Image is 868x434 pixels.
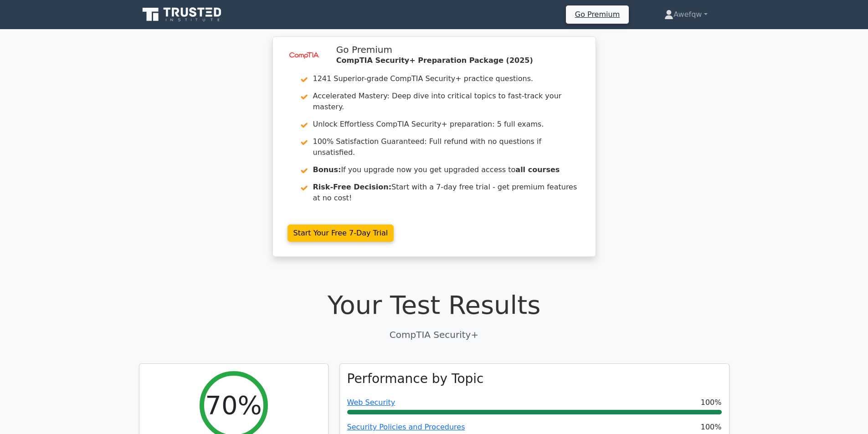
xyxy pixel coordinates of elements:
span: 100% [701,422,722,433]
a: Security Policies and Procedures [347,423,465,431]
a: Go Premium [570,8,625,20]
a: Start Your Free 7-Day Trial [288,225,394,242]
a: Web Security [347,398,395,407]
h2: 70% [205,390,262,420]
h3: Performance by Topic [347,371,484,387]
a: Awefqw [642,5,729,24]
span: 100% [701,397,722,408]
h1: Your Test Results [139,290,729,320]
p: CompTIA Security+ [139,328,729,342]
